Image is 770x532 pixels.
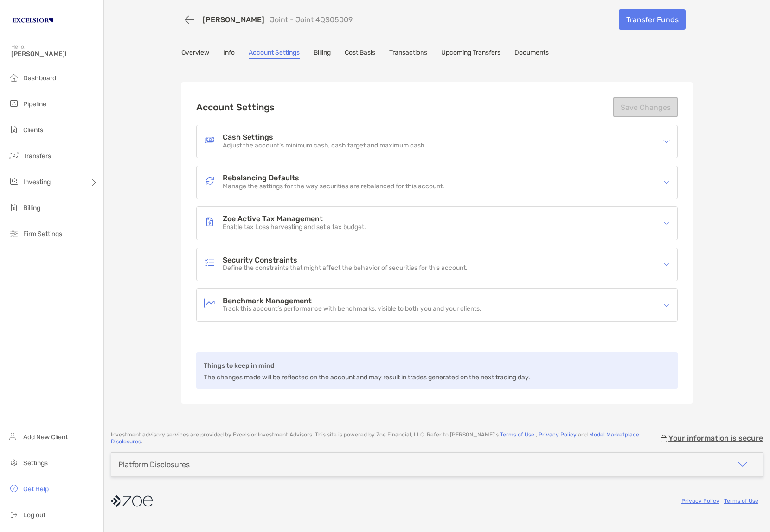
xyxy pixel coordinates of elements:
a: Overview [181,49,209,59]
p: Adjust the account’s minimum cash, cash target and maximum cash. [223,142,427,150]
h4: Zoe Active Tax Management [223,215,366,223]
div: icon arrowZoe Active Tax ManagementZoe Active Tax ManagementEnable tax Loss harvesting and set a ... [197,207,677,239]
div: icon arrowRebalancing DefaultsRebalancing DefaultsManage the settings for the way securities are ... [197,166,677,199]
img: Zoe Active Tax Management [204,216,215,227]
img: Cash Settings [204,135,215,146]
div: Platform Disclosures [118,460,190,469]
span: Settings [23,459,48,467]
img: billing icon [8,202,19,213]
a: Billing [314,49,331,59]
div: icon arrowSecurity ConstraintsSecurity ConstraintsDefine the constraints that might affect the be... [197,248,677,281]
span: Dashboard [23,74,56,82]
img: icon arrow [663,302,670,308]
p: Track this account’s performance with benchmarks, visible to both you and your clients. [223,305,481,313]
h2: Account Settings [196,102,275,113]
a: Account Settings [249,49,300,59]
a: Terms of Use [724,498,758,504]
img: investing icon [8,176,19,187]
img: Rebalancing Defaults [204,175,215,186]
span: Billing [23,204,40,212]
img: Benchmark Management [204,298,215,309]
h4: Security Constraints [223,256,468,264]
b: Things to keep in mind [204,362,275,370]
span: Transfers [23,152,51,160]
img: Zoe Logo [11,4,54,37]
h4: Cash Settings [223,134,427,141]
a: Privacy Policy [539,431,577,438]
img: icon arrow [737,459,748,470]
img: icon arrow [663,261,670,268]
a: [PERSON_NAME] [203,15,264,24]
h4: Rebalancing Defaults [223,174,444,182]
img: clients icon [8,124,19,135]
a: Terms of Use [500,431,534,438]
img: icon arrow [663,179,670,186]
img: settings icon [8,457,19,468]
span: Clients [23,126,43,134]
p: Enable tax Loss harvesting and set a tax budget. [223,224,366,231]
a: Documents [514,49,549,59]
img: dashboard icon [8,72,19,83]
p: Define the constraints that might affect the behavior of securities for this account. [223,264,468,272]
span: Firm Settings [23,230,62,238]
a: Upcoming Transfers [441,49,500,59]
a: Transfer Funds [619,9,686,30]
h4: Benchmark Management [223,297,481,305]
a: Model Marketplace Disclosures [111,431,639,445]
a: Privacy Policy [681,498,719,504]
p: The changes made will be reflected on the account and may result in trades generated on the next ... [204,372,530,383]
img: icon arrow [663,138,670,145]
a: Info [223,49,235,59]
div: icon arrowBenchmark ManagementBenchmark ManagementTrack this account’s performance with benchmark... [197,289,677,321]
span: Add New Client [23,433,68,441]
span: Pipeline [23,100,46,108]
span: Investing [23,178,51,186]
p: Manage the settings for the way securities are rebalanced for this account. [223,183,444,191]
img: icon arrow [663,220,670,226]
img: pipeline icon [8,98,19,109]
img: get-help icon [8,483,19,494]
a: Cost Basis [345,49,375,59]
img: firm-settings icon [8,228,19,239]
img: company logo [111,491,153,512]
img: logout icon [8,509,19,520]
img: Security Constraints [204,257,215,268]
img: transfers icon [8,150,19,161]
p: Investment advisory services are provided by Excelsior Investment Advisors . This site is powered... [111,431,659,445]
div: icon arrowCash SettingsCash SettingsAdjust the account’s minimum cash, cash target and maximum cash. [197,125,677,158]
span: Log out [23,511,45,519]
p: Joint - Joint 4QS05009 [270,15,353,24]
span: [PERSON_NAME]! [11,50,98,58]
a: Transactions [389,49,427,59]
p: Your information is secure [668,434,763,442]
span: Get Help [23,485,49,493]
img: add_new_client icon [8,431,19,442]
